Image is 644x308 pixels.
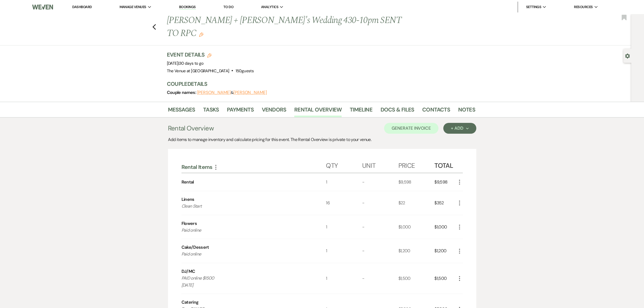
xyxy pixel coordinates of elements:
[384,123,438,134] button: Generate Invoice
[362,239,398,263] div: -
[362,263,398,294] div: -
[434,156,456,173] div: Total
[233,90,267,95] button: [PERSON_NAME]
[167,14,409,40] h1: [PERSON_NAME] + [PERSON_NAME]'s Wedding 430-10pm SENT TO RPC
[181,220,197,227] div: Flowers
[181,299,199,306] div: Catering
[72,5,92,9] a: Dashboard
[381,105,414,117] a: Docs & Files
[458,105,475,117] a: Notes
[236,68,254,74] span: 150 guests
[362,191,398,215] div: -
[181,203,312,210] p: Clean Start
[326,191,362,215] div: 16
[362,215,398,239] div: -
[261,4,278,10] span: Analytics
[326,239,362,263] div: 1
[199,32,203,37] button: Edit
[398,239,435,263] div: $1,200
[434,191,456,215] div: $352
[181,179,194,185] div: Rental
[362,173,398,191] div: -
[168,105,195,117] a: Messages
[181,196,194,203] div: Linens
[179,5,196,10] a: Bookings
[362,156,398,173] div: Unit
[167,68,229,74] span: The Venue at [GEOGRAPHIC_DATA]
[398,156,435,173] div: Price
[526,4,541,10] span: Settings
[294,105,342,117] a: Rental Overview
[178,61,204,66] span: |
[167,51,254,58] h3: Event Details
[120,4,146,10] span: Manage Venues
[422,105,450,117] a: Contacts
[326,173,362,191] div: 1
[197,90,267,95] span: &
[434,239,456,263] div: $1,200
[326,156,362,173] div: Qty
[32,1,53,13] img: Weven Logo
[451,126,468,130] div: + Add
[167,61,204,66] span: [DATE]
[168,123,214,133] h3: Rental Overview
[181,227,312,234] p: Paid online
[167,80,470,88] h3: Couple Details
[262,105,286,117] a: Vendors
[203,105,219,117] a: Tasks
[434,173,456,191] div: $9,598
[223,5,233,9] a: To Do
[625,53,630,58] button: Open lead details
[398,215,435,239] div: $1,000
[350,105,372,117] a: Timeline
[326,215,362,239] div: 1
[197,90,231,95] button: [PERSON_NAME]
[181,251,312,258] p: Paid online
[326,263,362,294] div: 1
[181,268,195,275] div: DJ/MC
[443,123,476,134] button: + Add
[398,191,435,215] div: $22
[181,244,209,251] div: Cake/Dessert
[168,136,476,143] div: Add items to manage inventory and calculate pricing for this event. The Rental Overview is privat...
[398,263,435,294] div: $1,500
[179,61,204,66] span: 30 days to go
[181,275,312,289] p: PAID online $1500 [DATE]
[398,173,435,191] div: $9,598
[181,163,326,171] div: Rental Items
[167,90,197,95] span: Couple names:
[434,215,456,239] div: $1,000
[574,4,593,10] span: Resources
[434,263,456,294] div: $1,500
[227,105,254,117] a: Payments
